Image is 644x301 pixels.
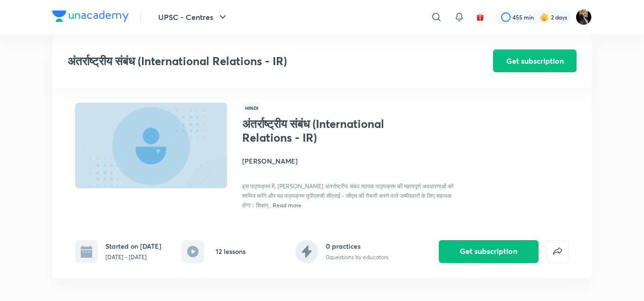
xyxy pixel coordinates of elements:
button: Get subscription [439,240,539,263]
p: 0 questions by educators [326,253,388,262]
button: Get subscription [493,49,577,72]
button: false [546,240,569,263]
h6: 0 practices [326,241,388,251]
button: avatar [473,10,488,25]
p: [DATE] - [DATE] [105,253,161,262]
span: Read more [273,201,302,209]
img: streak [540,12,549,22]
span: Hindi [242,103,261,113]
h6: Started on [DATE] [105,241,161,251]
img: Company Logo [52,10,129,22]
h3: अंतर्राष्ट्रीय संबंध (International Relations - IR) [67,54,439,68]
h4: [PERSON_NAME] [242,156,455,166]
h6: 12 lessons [216,246,246,256]
h1: अंतर्राष्ट्रीय संबंध (International Relations - IR) [242,117,398,145]
a: Company Logo [52,10,129,24]
img: amit tripathi [576,9,592,25]
span: इस पाठ्यक्रम में, [PERSON_NAME] अंतर्राष्ट्रीय संबंध व्यापक पाठ्यक्रम की महत्वपूर्ण अवधारणाओं को ... [242,183,454,209]
img: Thumbnail [74,102,228,189]
button: UPSC - Centres [152,8,234,27]
img: avatar [476,13,484,21]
